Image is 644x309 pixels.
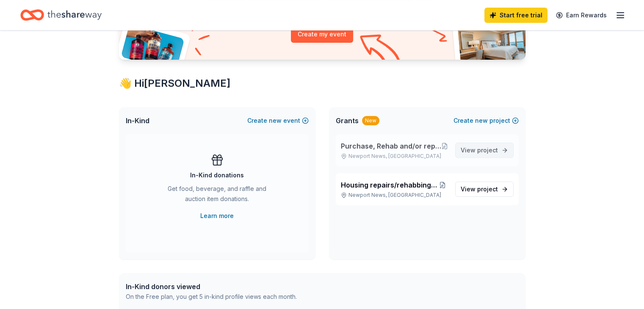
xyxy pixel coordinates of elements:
[362,116,379,125] div: New
[341,141,441,151] span: Purchase, Rehab and/or repair of [MEDICAL_DATA], affordable housing
[160,184,275,207] div: Get food, beverage, and raffle and auction item donations.
[484,8,547,23] a: Start free trial
[269,116,282,126] span: new
[455,182,514,197] a: View project
[341,180,437,190] span: Housing repairs/rehabbing and purchasing
[20,5,102,25] a: Home
[461,145,498,155] span: View
[461,184,498,194] span: View
[247,116,309,126] button: Createnewevent
[475,116,488,126] span: new
[477,185,498,193] span: project
[336,116,359,126] span: Grants
[360,34,402,66] img: Curvy arrow
[341,192,448,199] p: Newport News, [GEOGRAPHIC_DATA]
[200,211,234,221] a: Learn more
[453,116,519,126] button: Createnewproject
[291,26,353,43] button: Create my event
[119,77,525,90] div: 👋 Hi [PERSON_NAME]
[126,116,149,126] span: In-Kind
[477,146,498,154] span: project
[455,143,514,158] a: View project
[126,281,297,292] div: In-Kind donors viewed
[126,292,297,302] div: On the Free plan, you get 5 in-kind profile views each month.
[551,8,612,23] a: Earn Rewards
[190,170,244,180] div: In-Kind donations
[341,153,448,160] p: Newport News, [GEOGRAPHIC_DATA]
